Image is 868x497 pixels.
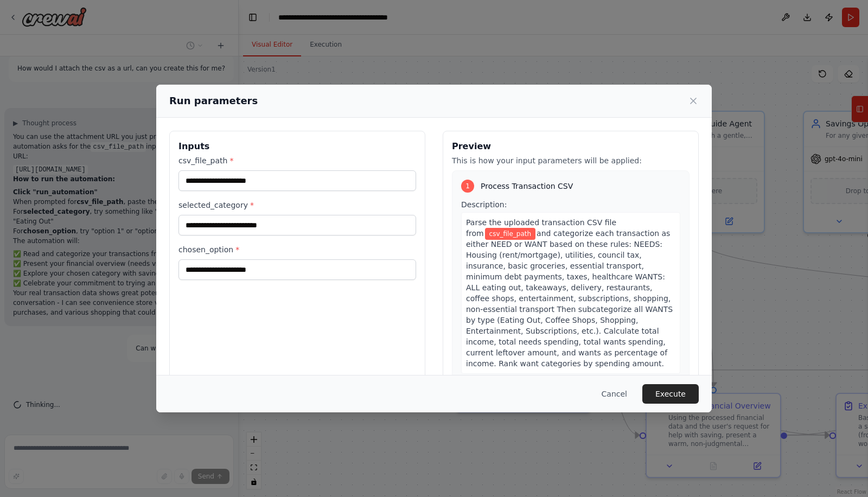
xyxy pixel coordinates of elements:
button: Execute [642,384,699,404]
span: Parse the uploaded transaction CSV file from [466,218,616,238]
span: Description: [461,200,507,209]
label: csv_file_path [178,155,416,166]
span: Variable: csv_file_path [485,228,536,240]
p: This is how your input parameters will be applied: [452,155,690,166]
span: and categorize each transaction as either NEED or WANT based on these rules: NEEDS: Housing (rent... [466,229,673,368]
div: 1 [461,180,474,193]
button: Cancel [593,384,636,404]
h3: Inputs [178,140,416,153]
label: chosen_option [178,244,416,255]
label: selected_category [178,200,416,211]
h3: Preview [452,140,690,153]
span: Process Transaction CSV [481,181,573,192]
h2: Run parameters [169,93,258,109]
